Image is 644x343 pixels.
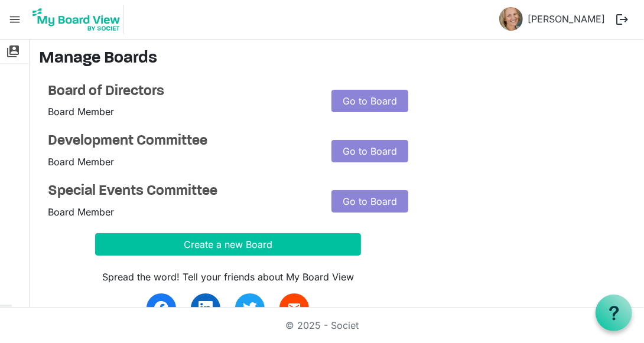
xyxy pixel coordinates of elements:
span: email [287,301,301,315]
a: My Board View Logo [29,5,129,34]
span: Board Member [48,106,114,117]
a: Go to Board [331,90,408,112]
button: Create a new Board [95,233,361,256]
span: switch_account [6,40,20,63]
a: Go to Board [331,140,408,162]
a: Board of Directors [48,83,314,100]
a: Special Events Committee [48,183,314,200]
h3: Manage Boards [39,49,635,69]
a: Go to Board [331,190,408,213]
div: Spread the word! Tell your friends about My Board View [95,270,361,284]
span: menu [4,8,26,31]
img: linkedin.svg [199,301,213,315]
a: © 2025 - Societ [285,319,359,331]
a: Development Committee [48,133,314,150]
img: MrdfvEaX0q9_Q39n5ZRc2U0fWUnZOhzmL3BWSnSnh_8sDvUf5E4N0dgoahlv0_aGPKbEk6wxSiXvgrV0S65BXQ_thumb.png [499,7,523,31]
img: facebook.svg [154,301,168,315]
img: My Board View Logo [29,5,124,34]
a: [PERSON_NAME] [523,7,610,31]
button: logout [610,7,635,32]
img: twitter.svg [243,301,257,315]
span: Board Member [48,206,114,218]
a: email [279,293,309,323]
span: Board Member [48,156,114,168]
